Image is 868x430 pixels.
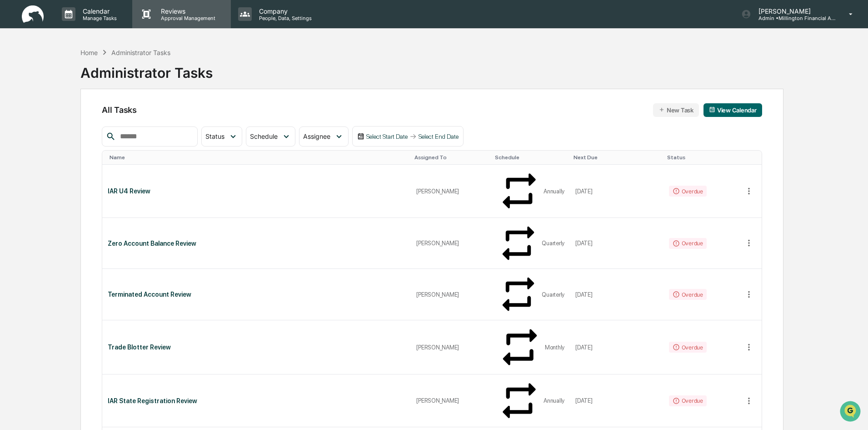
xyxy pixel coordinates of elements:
[653,103,699,117] button: New Task
[205,132,224,140] span: Status
[667,154,740,161] div: Toggle SortBy
[62,111,116,127] a: 🗄️Attestations
[9,116,16,123] div: 🖐️
[66,116,73,123] div: 🗄️
[409,133,417,140] img: arrow right
[22,5,44,23] img: logo
[5,111,62,127] a: 🖐️Preclearance
[703,103,762,117] button: View Calendar
[80,49,98,56] div: Home
[250,132,278,140] span: Schedule
[9,133,16,140] div: 🔎
[570,320,663,374] td: [DATE]
[9,19,165,34] p: How can we help?
[743,154,762,161] div: Toggle SortBy
[751,7,836,15] p: [PERSON_NAME]
[31,79,115,86] div: We're available if you need us!
[751,15,836,21] p: Admin • Millington Financial Advisors, LLC
[419,133,459,140] div: Select End Date
[111,49,170,56] div: Administrator Tasks
[416,291,485,298] div: [PERSON_NAME]
[669,238,707,249] div: Overdue
[154,7,220,15] p: Reviews
[366,133,408,140] div: Select Start Date
[110,154,407,161] div: Toggle SortBy
[416,188,485,195] div: [PERSON_NAME]
[669,342,707,353] div: Overdue
[108,397,405,405] div: IAR State Registration Review
[542,240,564,247] div: Quarterly
[64,154,110,161] a: Powered byPylon
[416,344,485,351] div: [PERSON_NAME]
[108,187,405,195] div: IAR U4 Review
[18,132,57,141] span: Data Lookup
[108,240,405,247] div: Zero Account Balance Review
[5,128,61,145] a: 🔎Data Lookup
[544,188,564,195] div: Annually
[669,186,707,197] div: Overdue
[75,7,121,15] p: Calendar
[31,70,149,79] div: Start new chat
[542,291,564,298] div: Quarterly
[545,344,564,351] div: Monthly
[839,400,863,425] iframe: Open customer support
[416,240,485,247] div: [PERSON_NAME]
[570,374,663,427] td: [DATE]
[544,397,564,404] div: Annually
[80,57,213,81] div: Administrator Tasks
[414,154,487,161] div: Toggle SortBy
[570,218,663,269] td: [DATE]
[570,269,663,320] td: [DATE]
[75,115,113,124] span: Attestations
[108,291,405,298] div: Terminated Account Review
[252,15,316,21] p: People, Data, Settings
[669,395,707,406] div: Overdue
[303,132,330,140] span: Assignee
[102,105,136,115] span: All Tasks
[709,106,715,113] img: calendar
[154,15,220,21] p: Approval Management
[24,41,150,51] input: Clear
[18,115,59,124] span: Preclearance
[75,15,121,21] p: Manage Tasks
[669,289,707,300] div: Overdue
[90,154,110,161] span: Pylon
[574,154,659,161] div: Toggle SortBy
[495,154,566,161] div: Toggle SortBy
[570,165,663,218] td: [DATE]
[108,344,405,351] div: Trade Blotter Review
[357,133,364,140] img: calendar
[155,72,165,83] button: Start new chat
[416,397,485,404] div: [PERSON_NAME]
[9,70,25,86] img: 1746055101610-c473b297-6a78-478c-a979-82029cc54cd1
[252,7,316,15] p: Company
